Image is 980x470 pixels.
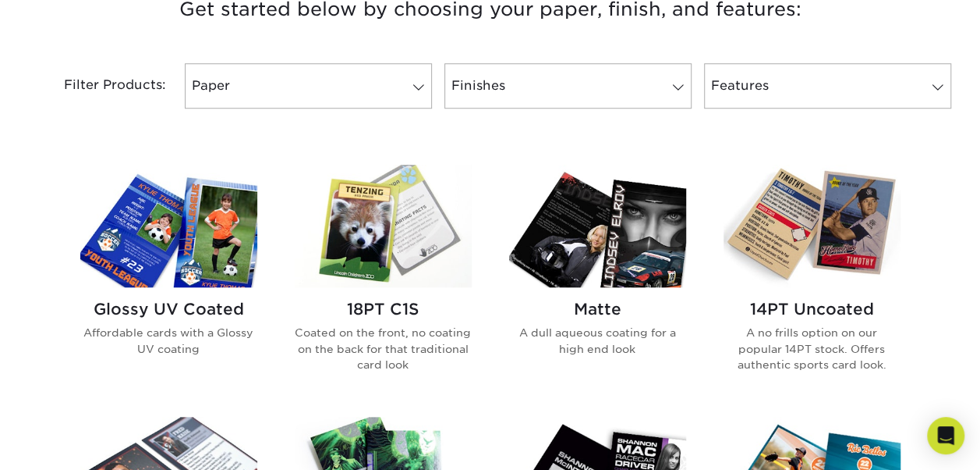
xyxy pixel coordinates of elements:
[509,165,686,287] img: Matte Trading Cards
[80,300,257,319] h2: Glossy UV Coated
[509,300,686,319] h2: Matte
[295,165,472,397] a: 18PT C1S Trading Cards 18PT C1S Coated on the front, no coating on the back for that traditional ...
[80,165,257,287] img: Glossy UV Coated Trading Cards
[23,63,179,109] div: Filter Products:
[80,325,257,357] p: Affordable cards with a Glossy UV coating
[724,325,900,372] p: A no frills option on our popular 14PT stock. Offers authentic sports card look.
[295,165,472,287] img: 18PT C1S Trading Cards
[80,165,257,397] a: Glossy UV Coated Trading Cards Glossy UV Coated Affordable cards with a Glossy UV coating
[704,63,951,109] a: Features
[295,300,472,319] h2: 18PT C1S
[509,325,686,357] p: A dull aqueous coating for a high end look
[444,63,692,109] a: Finishes
[185,63,432,109] a: Paper
[724,165,900,287] img: 14PT Uncoated Trading Cards
[295,325,472,372] p: Coated on the front, no coating on the back for that traditional card look
[509,165,686,397] a: Matte Trading Cards Matte A dull aqueous coating for a high end look
[724,165,900,397] a: 14PT Uncoated Trading Cards 14PT Uncoated A no frills option on our popular 14PT stock. Offers au...
[724,300,900,319] h2: 14PT Uncoated
[927,417,964,454] div: Open Intercom Messenger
